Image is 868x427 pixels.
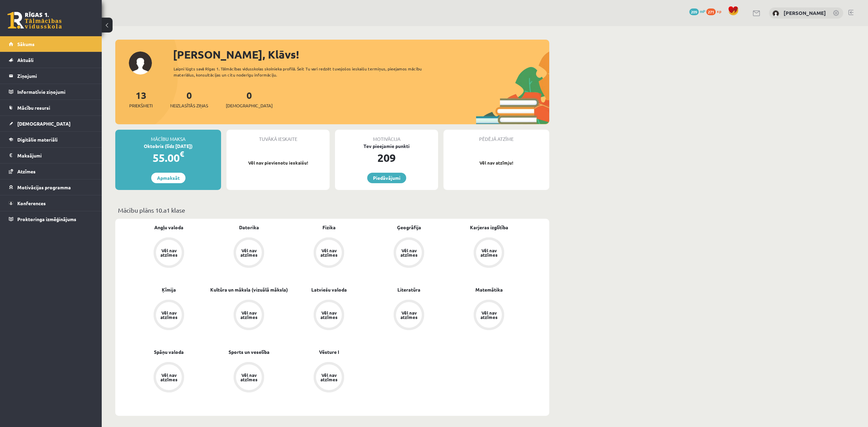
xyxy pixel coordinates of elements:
[9,148,93,163] a: Maksājumi
[9,132,93,147] a: Digitālie materiāli
[115,130,221,143] div: Mācību maksa
[335,143,438,150] div: Tev pieejamie punkti
[319,348,339,356] a: Vēsture I
[470,224,508,231] a: Karjeras izglītība
[17,148,93,163] legend: Maksājumi
[399,248,418,257] div: Vēl nav atzīmes
[159,248,178,257] div: Vēl nav atzīmes
[209,300,289,332] a: Vēl nav atzīmes
[9,116,93,131] a: [DEMOGRAPHIC_DATA]
[319,311,338,319] div: Vēl nav atzīmes
[475,286,503,293] a: Matemātika
[397,286,420,293] a: Literatūra
[9,52,93,68] a: Aktuāli
[369,237,449,269] a: Vēl nav atzīmes
[9,195,93,211] a: Konferences
[17,200,46,206] span: Konferences
[706,8,716,15] span: 271
[239,248,258,257] div: Vēl nav atzīmes
[772,10,779,17] img: Klāvs Krūziņš
[17,84,93,100] legend: Informatīvie ziņojumi
[173,46,549,63] div: [PERSON_NAME], Klāvs!
[209,237,289,269] a: Vēl nav atzīmes
[319,373,338,382] div: Vēl nav atzīmes
[717,8,721,14] span: xp
[322,224,336,231] a: Fizika
[289,237,369,269] a: Vēl nav atzīmes
[17,105,50,111] span: Mācību resursi
[239,373,258,382] div: Vēl nav atzīmes
[226,102,273,109] span: [DEMOGRAPHIC_DATA]
[289,362,369,394] a: Vēl nav atzīmes
[115,143,221,150] div: Oktobris (līdz [DATE])
[17,184,71,190] span: Motivācijas programma
[9,36,93,52] a: Sākums
[7,12,62,29] a: Rīgas 1. Tālmācības vidusskola
[784,9,826,16] a: [PERSON_NAME]
[209,362,289,394] a: Vēl nav atzīmes
[118,206,547,215] p: Mācību plāns 10.a1 klase
[479,248,498,257] div: Vēl nav atzīmes
[311,286,347,293] a: Latviešu valoda
[129,300,209,332] a: Vēl nav atzīmes
[397,224,421,231] a: Ģeogrāfija
[129,237,209,269] a: Vēl nav atzīmes
[17,68,93,84] legend: Ziņojumi
[239,224,259,231] a: Datorika
[689,8,699,15] span: 209
[159,373,178,382] div: Vēl nav atzīmes
[689,8,705,14] a: 209 mP
[335,150,438,166] div: 209
[115,150,221,166] div: 55.00
[170,89,208,109] a: 0Neizlasītās ziņas
[319,248,338,257] div: Vēl nav atzīmes
[17,136,58,143] span: Digitālie materiāli
[159,311,178,319] div: Vēl nav atzīmes
[367,173,406,183] a: Piedāvājumi
[399,311,418,319] div: Vēl nav atzīmes
[129,362,209,394] a: Vēl nav atzīmes
[154,224,183,231] a: Angļu valoda
[9,84,93,100] a: Informatīvie ziņojumi
[706,8,725,14] a: 271 xp
[9,164,93,179] a: Atzīmes
[9,68,93,84] a: Ziņojumi
[17,121,71,127] span: [DEMOGRAPHIC_DATA]
[154,348,184,356] a: Spāņu valoda
[289,300,369,332] a: Vēl nav atzīmes
[17,57,34,63] span: Aktuāli
[180,149,184,159] span: €
[226,130,330,143] div: Tuvākā ieskaite
[129,89,153,109] a: 13Priekšmeti
[9,100,93,115] a: Mācību resursi
[479,311,498,319] div: Vēl nav atzīmes
[449,300,529,332] a: Vēl nav atzīmes
[226,89,273,109] a: 0[DEMOGRAPHIC_DATA]
[443,130,549,143] div: Pēdējā atzīme
[239,311,258,319] div: Vēl nav atzīmes
[17,168,36,174] span: Atzīmes
[447,159,546,166] p: Vēl nav atzīmju!
[369,300,449,332] a: Vēl nav atzīmes
[9,211,93,227] a: Proktoringa izmēģinājums
[335,130,438,143] div: Motivācija
[230,159,326,166] p: Vēl nav pievienotu ieskaišu!
[162,286,176,293] a: Ķīmija
[151,173,185,183] a: Apmaksāt
[449,237,529,269] a: Vēl nav atzīmes
[174,66,434,78] div: Laipni lūgts savā Rīgas 1. Tālmācības vidusskolas skolnieka profilā. Šeit Tu vari redzēt tuvojošo...
[129,102,153,109] span: Priekšmeti
[17,41,35,47] span: Sākums
[210,286,288,293] a: Kultūra un māksla (vizuālā māksla)
[229,348,270,356] a: Sports un veselība
[17,216,76,222] span: Proktoringa izmēģinājums
[700,8,705,14] span: mP
[170,102,208,109] span: Neizlasītās ziņas
[9,179,93,195] a: Motivācijas programma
